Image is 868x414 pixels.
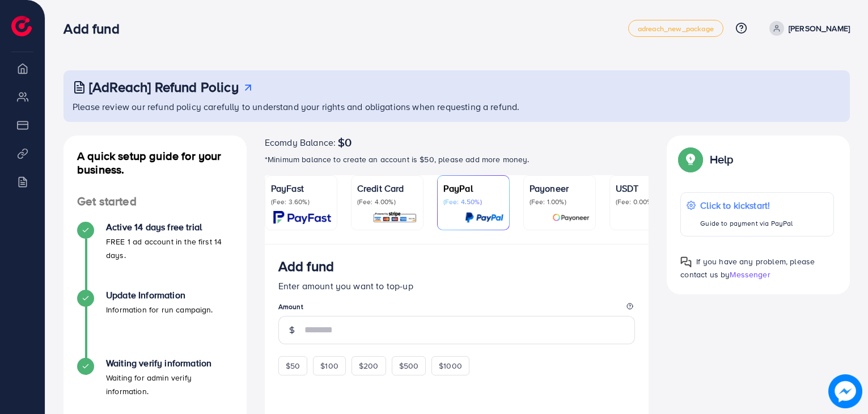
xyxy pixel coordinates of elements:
p: Payoneer [530,181,590,195]
h3: Add fund [63,20,128,37]
img: image [828,374,862,408]
span: $0 [338,136,352,149]
p: (Fee: 3.60%) [271,197,331,206]
p: (Fee: 0.00%) [616,197,676,206]
span: Messenger [730,269,770,280]
span: Ecomdy Balance: [265,136,336,149]
p: (Fee: 4.00%) [357,197,417,206]
img: card [273,211,331,224]
a: [PERSON_NAME] [765,21,850,36]
h3: Add fund [278,258,334,274]
img: Popup guide [680,256,692,268]
p: (Fee: 4.50%) [443,197,503,206]
p: *Minimum balance to create an account is $50, please add more money. [265,153,649,166]
span: $50 [286,360,300,371]
p: Credit Card [357,181,417,195]
p: Waiting for admin verify information. [106,371,233,398]
span: $1000 [439,360,462,371]
legend: Amount [278,302,636,316]
span: $100 [320,360,338,371]
p: PayFast [271,181,331,195]
p: Guide to payment via PayPal [700,217,793,230]
h4: A quick setup guide for your business. [63,149,247,176]
img: card [465,211,503,224]
h4: Get started [63,195,247,209]
li: Active 14 days free trial [63,222,247,290]
img: Popup guide [680,149,701,170]
p: USDT [616,181,676,195]
p: Click to kickstart! [700,198,793,212]
span: $500 [399,360,419,371]
p: Help [710,153,734,166]
a: adreach_new_package [628,20,723,37]
img: logo [11,16,32,36]
span: adreach_new_package [638,25,714,32]
span: If you have any problem, please contact us by [680,256,815,280]
p: [PERSON_NAME] [789,22,850,35]
h3: [AdReach] Refund Policy [89,79,239,95]
h4: Waiting verify information [106,358,233,369]
img: card [372,211,417,224]
p: (Fee: 1.00%) [530,197,590,206]
p: Enter amount you want to top-up [278,279,636,293]
p: FREE 1 ad account in the first 14 days. [106,235,233,262]
img: card [552,211,590,224]
span: $200 [359,360,379,371]
p: Information for run campaign. [106,303,213,316]
h4: Update Information [106,290,213,301]
p: Please review our refund policy carefully to understand your rights and obligations when requesti... [73,100,843,113]
h4: Active 14 days free trial [106,222,233,233]
li: Update Information [63,290,247,358]
p: PayPal [443,181,503,195]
